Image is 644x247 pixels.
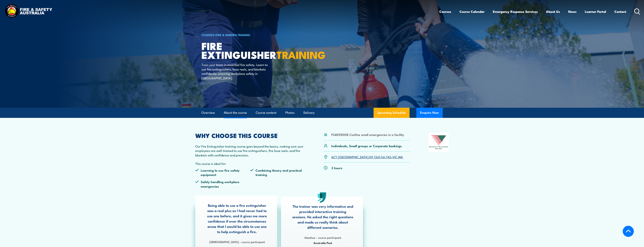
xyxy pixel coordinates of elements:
h1: Fire Extinguisher [201,41,295,59]
p: , , , , , , , [331,155,403,159]
a: Courses [439,7,451,17]
a: Overview [201,108,215,118]
li: Safely handling workplace emergencies [195,180,250,188]
p: The trainer was very informative and provided interactive training sessions. He asked the right q... [292,204,354,230]
a: Upcoming Schedule [374,108,410,118]
a: SA [381,155,385,159]
li: PUAFER008 Confine small emergencies in a facility [331,132,404,137]
a: Contact [614,7,626,17]
li: Combining theory and practical training [250,168,305,177]
a: News [568,7,577,17]
p: Train your team in essential fire safety. Learn to use fire extinguishers, hose reels, and blanke... [201,62,270,80]
a: Emergency Response Services [493,7,538,17]
a: Fire & Warden Training [216,33,250,37]
h6: > [201,33,295,37]
a: Learner Portal [585,7,606,17]
button: Enquire Now [416,108,443,118]
a: About Us [546,7,560,17]
strong: [DEMOGRAPHIC_DATA] - course participant [209,240,265,244]
a: Course Calendar [459,7,485,17]
strong: TRAINING [276,47,325,62]
a: About the course [224,108,247,118]
a: TAS [386,155,391,159]
p: Individuals, Small groups or Corporate bookings [331,144,402,148]
p: Being able to use a fire extinguisher was a real plus as I had never had to use one before, and i... [206,203,268,234]
a: Course content [256,108,276,118]
a: ACT [331,155,337,159]
a: Delivery [303,108,315,118]
p: Our Fire Extinguisher training course goes beyond the basics, making sure your employees are well... [195,144,305,157]
a: QLD [374,155,380,159]
img: Nationally Recognised Training logo. [429,133,449,152]
li: Learning to use fire safety equipment [195,168,250,177]
a: WA [398,155,403,159]
a: COURSES [201,33,214,37]
p: This course is ideal for: [195,161,305,166]
strong: Ataahua - course participant [304,235,341,239]
h2: WHY CHOOSE THIS COURSE [195,133,305,138]
a: [GEOGRAPHIC_DATA] [338,155,368,159]
a: Photos [285,108,295,118]
a: NT [369,155,373,159]
p: 3 hours [331,166,342,170]
a: VIC [392,155,397,159]
span: Australia Post [292,241,354,245]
